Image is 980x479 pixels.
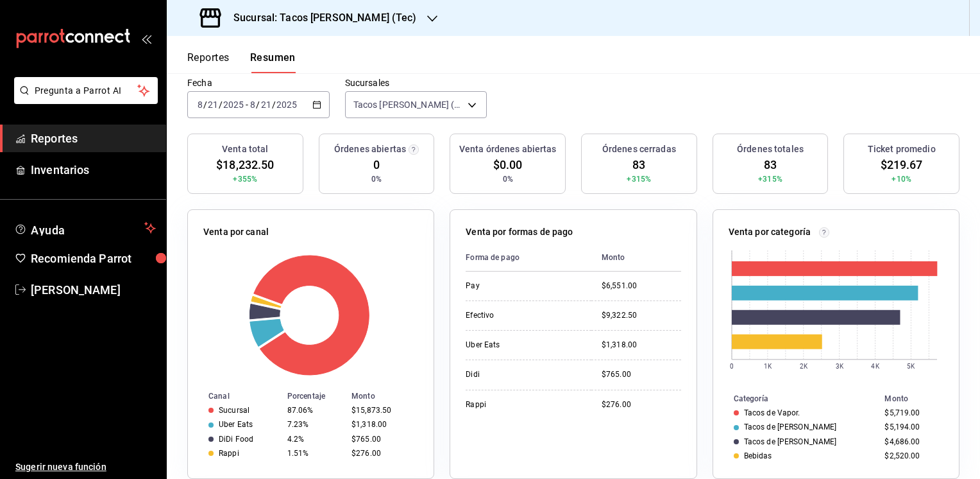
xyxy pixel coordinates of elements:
p: Venta por categoría [729,225,811,239]
span: +10% [891,173,911,185]
span: Reportes [31,130,156,147]
span: Tacos [PERSON_NAME] (Tec) [353,98,464,111]
h3: Sucursal: Tacos [PERSON_NAME] (Tec) [223,10,417,26]
a: Pregunta a Parrot AI [9,93,158,107]
div: $9,322.50 [602,310,681,321]
span: $0.00 [493,156,523,173]
button: Pregunta a Parrot AI [14,77,158,104]
h3: Órdenes cerradas [602,143,676,156]
input: -- [249,100,256,110]
span: $219.67 [881,156,923,173]
input: ---- [223,100,244,110]
div: $5,719.00 [884,408,938,417]
text: 4K [872,363,880,370]
h3: Venta total [222,143,268,156]
span: +355% [233,173,257,185]
text: 5K [908,363,916,370]
input: -- [197,100,203,110]
div: Uber Eats [219,420,253,429]
div: Didi [466,369,581,380]
p: Venta por canal [203,225,269,239]
span: Ayuda [31,220,139,236]
div: $765.00 [351,435,413,444]
div: Tacos de [PERSON_NAME] [744,422,837,431]
text: 0 [730,363,734,370]
span: +315% [758,173,782,185]
div: $276.00 [351,449,413,458]
div: Tacos de Vapor. [744,408,800,417]
span: 0 [373,156,380,173]
label: Sucursales [345,78,487,87]
div: $6,551.00 [602,281,681,292]
div: Tacos de [PERSON_NAME] [744,437,837,446]
button: Resumen [250,51,296,73]
div: 1.51% [287,449,341,458]
div: Sucursal [219,406,249,415]
div: $2,520.00 [884,451,938,460]
th: Porcentaje [282,389,346,403]
div: $4,686.00 [884,437,938,446]
input: -- [260,100,272,110]
div: $765.00 [602,369,681,380]
div: 4.2% [287,435,341,444]
span: / [272,100,276,110]
div: $276.00 [602,399,681,410]
p: Venta por formas de pago [466,225,573,239]
th: Monto [879,392,959,406]
div: Efectivo [466,310,581,321]
h3: Órdenes abiertas [334,143,406,156]
span: +315% [627,173,651,185]
button: open_drawer_menu [141,33,151,44]
text: 2K [800,363,808,370]
div: 7.23% [287,420,341,429]
span: Pregunta a Parrot AI [35,84,138,98]
text: 1K [764,363,772,370]
span: [PERSON_NAME] [31,281,156,299]
span: 83 [632,156,645,173]
h3: Venta órdenes abiertas [459,143,557,156]
div: DiDi Food [219,435,253,444]
span: Recomienda Parrot [31,250,156,267]
th: Categoría [713,392,880,406]
span: / [219,100,223,110]
label: Fecha [187,78,330,87]
div: $15,873.50 [351,406,413,415]
button: Reportes [187,51,230,73]
text: 3K [836,363,844,370]
th: Forma de pago [466,244,591,272]
h3: Ticket promedio [868,143,936,156]
div: Uber Eats [466,340,581,351]
span: / [256,100,260,110]
h3: Órdenes totales [737,143,804,156]
div: navigation tabs [187,51,296,73]
div: Bebidas [744,451,772,460]
div: $5,194.00 [884,422,938,431]
span: / [203,100,207,110]
span: $18,232.50 [216,156,274,173]
div: $1,318.00 [351,420,413,429]
th: Monto [346,389,434,403]
div: Rappi [466,399,581,410]
div: Pay [466,281,581,292]
span: - [246,100,248,110]
span: 0% [503,173,513,185]
input: ---- [276,100,298,110]
div: $1,318.00 [602,340,681,351]
span: 83 [764,156,777,173]
div: Rappi [219,449,239,458]
span: Inventarios [31,161,156,179]
th: Monto [591,244,681,272]
span: 0% [371,173,382,185]
div: 87.06% [287,406,341,415]
input: -- [207,100,219,110]
span: Sugerir nueva función [15,460,156,474]
th: Canal [188,389,282,403]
